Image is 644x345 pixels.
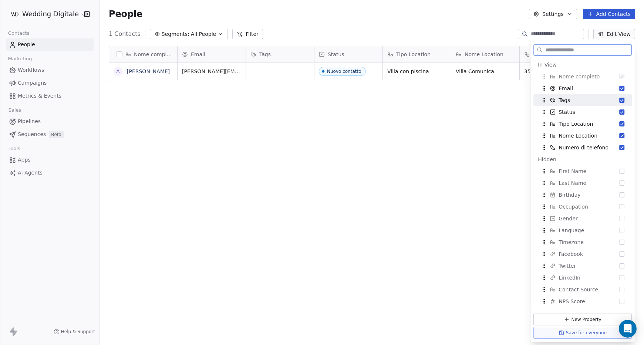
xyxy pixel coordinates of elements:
[520,46,588,62] div: Numero di telefono
[109,30,141,38] span: 1 Contacts
[5,53,35,64] span: Marketing
[559,215,578,222] span: Gender
[456,68,515,75] span: Villa Comunica
[6,167,94,179] a: AI Agents
[533,295,632,307] div: NPS Score
[61,329,95,335] span: Help & Support
[533,165,632,177] div: First Name
[22,9,79,19] span: Wedding Digitale
[162,30,189,38] span: Segments:
[533,130,632,142] div: Nome Location
[259,51,271,58] span: Tags
[559,179,586,187] span: Last Name
[191,30,216,38] span: All People
[538,61,627,68] div: In View
[559,97,570,104] span: Tags
[533,236,632,248] div: Timezone
[54,329,95,335] a: Help & Support
[18,66,44,74] span: Workflows
[559,108,575,116] span: Status
[6,77,94,89] a: Campaigns
[18,169,43,177] span: AI Agents
[559,85,573,92] span: Email
[533,213,632,224] div: Gender
[109,46,177,62] div: Nome completo
[5,28,33,39] span: Contacts
[533,327,632,339] button: Save for everyone
[18,156,31,164] span: Apps
[10,10,19,18] img: Icona%20App%20Facebook.png
[524,68,583,75] span: 3518883187
[583,9,635,19] button: Add Contacts
[314,46,382,62] div: Status
[6,64,94,76] a: Workflows
[559,73,600,80] span: Nome completo
[109,9,142,20] span: People
[533,284,632,295] div: Contact Source
[559,203,588,210] span: Occupation
[191,51,205,58] span: Email
[6,38,94,51] a: People
[533,82,632,94] div: Email
[49,131,64,138] span: Beta
[5,105,24,116] span: Sales
[232,29,263,39] button: Filter
[559,274,580,281] span: LinkedIn
[18,118,41,125] span: Pipelines
[593,29,635,39] button: Edit View
[18,92,61,100] span: Metrics & Events
[396,51,431,58] span: Tipo Location
[533,177,632,189] div: Last Name
[6,90,94,102] a: Metrics & Events
[5,143,23,154] span: Tools
[533,224,632,236] div: Language
[533,118,632,130] div: Tipo Location
[529,9,577,19] button: Settings
[559,262,576,270] span: Twitter
[533,94,632,106] div: Tags
[18,131,46,138] span: Sequences
[18,79,47,87] span: Campaigns
[533,106,632,118] div: Status
[9,8,79,20] button: Wedding Digitale
[465,51,503,58] span: Nome Location
[533,314,632,325] button: New Property
[559,168,586,175] span: First Name
[18,41,35,48] span: People
[559,144,608,151] span: Numero di telefono
[559,239,584,246] span: Timezone
[116,68,120,75] div: A
[559,298,585,305] span: NPS Score
[246,46,314,62] div: Tags
[327,69,361,74] div: Nuovo contatto
[559,286,598,293] span: Contact Source
[6,115,94,128] a: Pipelines
[127,68,170,74] a: [PERSON_NAME]
[533,260,632,272] div: Twitter
[559,227,584,234] span: Language
[559,191,580,199] span: Birthday
[328,51,344,58] span: Status
[533,71,632,82] div: Nome completo
[559,250,583,258] span: Facebook
[559,120,593,128] span: Tipo Location
[533,248,632,260] div: Facebook
[383,46,451,62] div: Tipo Location
[533,272,632,284] div: LinkedIn
[538,156,627,163] div: Hidden
[559,132,597,139] span: Nome Location
[6,128,94,141] a: SequencesBeta
[533,142,632,153] div: Numero di telefono
[182,68,241,75] span: [PERSON_NAME][EMAIL_ADDRESS][DOMAIN_NAME]
[533,201,632,213] div: Occupation
[451,46,519,62] div: Nome Location
[533,189,632,201] div: Birthday
[109,62,178,332] div: grid
[178,46,246,62] div: Email
[134,51,173,58] span: Nome completo
[619,320,637,338] div: Open Intercom Messenger
[178,62,635,332] div: grid
[387,68,446,75] span: Villa con piscina
[6,154,94,166] a: Apps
